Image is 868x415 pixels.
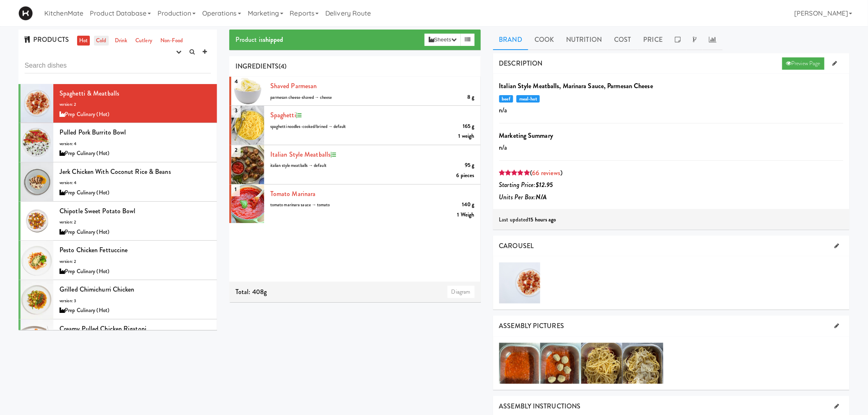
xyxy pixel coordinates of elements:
i: Recipe [331,152,336,157]
input: Search dishes [25,58,211,73]
span: Grilled Chimichurri Chicken [59,285,135,294]
span: version: 2 [59,219,76,225]
i: Recipe [296,113,302,118]
div: Prep Culinary (Hot) [59,306,211,316]
span: Product is [235,35,283,44]
li: Pesto Chicken Fettuccineversion: 2Prep Culinary (Hot) [18,241,217,280]
span: meal-hot [516,95,540,103]
li: Creamy Pulled Chicken Rigatoniversion: 3Prep Culinary (Hot) [18,319,217,359]
p: n/a [499,141,844,154]
span: ASSEMBLY PICTURES [499,321,564,331]
span: PRODUCTS [25,35,69,44]
a: Cold [94,36,108,46]
b: N/A [536,192,547,202]
span: Chipotle Sweet Potato Bowl [59,206,136,216]
a: Preview Page [782,57,825,70]
span: version: 2 [59,101,76,107]
li: Spaghetti & Meatballsversion: 2Prep Culinary (Hot) [18,84,217,123]
i: Starting Price: [499,180,553,189]
li: Grilled Chimichurri Chickenversion: 3Prep Culinary (Hot) [18,280,217,319]
a: Cook [528,30,560,50]
a: Tomato Marinara [270,189,316,198]
span: 3 [231,103,241,118]
div: 6 pieces [457,171,475,181]
span: tomato marinara sauce → tomato [270,202,330,208]
a: Hot [77,36,90,46]
li: Chipotle Sweet Potato Bowlversion: 2Prep Culinary (Hot) [18,202,217,241]
div: 165 g [463,121,475,132]
div: 140 g [462,200,475,210]
a: spaghetti [270,110,296,120]
span: CAROUSEL [499,241,534,251]
a: Italian Style Meatballs [270,150,331,159]
span: DESCRIPTION [499,59,543,68]
div: 1 weigh [459,131,475,141]
span: INGREDIENTS [235,62,279,71]
span: 2 [231,143,241,157]
a: Diagram [448,286,475,298]
span: italian style meatballs → default [270,162,327,169]
div: 1 Weigh [457,210,475,220]
span: Spaghetti & Meatballs [59,89,119,98]
a: Nutrition [560,30,608,50]
span: Creamy Pulled Chicken Rigatoni [59,324,146,333]
a: Brand [493,30,529,50]
div: Prep Culinary (Hot) [59,188,211,198]
span: ASSEMBLY INSTRUCTIONS [499,401,581,411]
span: 4 [231,74,241,89]
div: Prep Culinary (Hot) [59,109,211,120]
span: spaghetti noodles-cooked/brined → default [270,123,346,130]
li: Jerk Chicken with Coconut Rice & Beansversion: 4Prep Culinary (Hot) [18,162,217,202]
p: n/a [499,104,844,116]
div: 8 g [467,92,474,103]
div: Prep Culinary (Hot) [59,148,211,159]
a: Drink [113,36,130,46]
a: Price [637,30,669,50]
img: Micromart [18,6,33,21]
a: 66 reviews [532,168,560,178]
b: shipped [263,35,283,44]
div: Prep Culinary (Hot) [59,227,211,237]
span: (4) [279,62,286,71]
li: 3spaghetti165 gspaghetti noodles-cooked/brined → default1 weigh [229,106,481,145]
span: Pesto Chicken Fettuccine [59,245,128,255]
li: Pulled Pork Burrito Bowlversion: 4Prep Culinary (Hot) [18,123,217,162]
a: Cutlery [133,36,154,46]
span: version: 2 [59,258,76,265]
li: 1Tomato Marinara140 gtomato marinara sauce → tomato1 Weigh [229,185,481,223]
span: version: 4 [59,180,76,186]
li: 2Italian Style Meatballs95 gitalian style meatballs → default6 pieces [229,145,481,185]
b: $12.95 [536,180,553,189]
button: Sheets [425,34,461,46]
i: Units Per Box: [499,192,547,202]
li: 4Shaved Parmesan8 gparmesan cheese-shaved → cheese [229,77,481,106]
span: Total: 408g [235,287,267,296]
span: beef [499,95,514,103]
a: Shaved Parmesan [270,81,317,91]
a: Cost [608,30,637,50]
span: version: 3 [59,298,76,304]
span: parmesan cheese-shaved → cheese [270,94,332,100]
b: Italian Style Meatballs, Marinara Sauce, Parmesan Cheese [499,81,653,91]
div: Prep Culinary (Hot) [59,267,211,277]
span: Last updated [499,216,556,223]
b: 15 hours ago [529,216,556,223]
span: Pulled Pork Burrito Bowl [59,128,126,137]
span: 1 [231,182,240,196]
a: Non-Food [158,36,185,46]
div: ( ) [499,167,844,179]
b: Marketing Summary [499,131,553,140]
span: version: 4 [59,141,76,147]
div: 95 g [465,160,474,171]
span: Jerk Chicken with Coconut Rice & Beans [59,167,171,176]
